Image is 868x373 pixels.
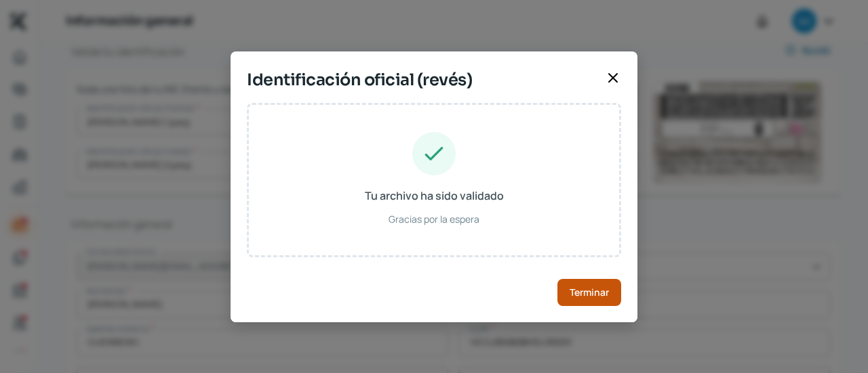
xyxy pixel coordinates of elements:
[570,288,609,297] span: Terminar
[247,68,599,92] span: Identificación oficial (revés)
[557,279,621,306] button: Terminar
[365,186,504,206] span: Tu archivo ha sido validado
[412,132,456,175] img: Tu archivo ha sido validado
[389,211,479,227] span: Gracias por la espera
